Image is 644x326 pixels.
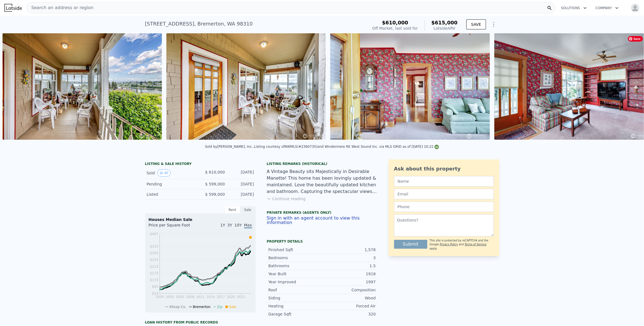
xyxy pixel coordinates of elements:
div: Rent [225,206,240,213]
button: Show Options [488,19,499,30]
span: $ 599,000 [205,192,225,197]
div: Siding [268,295,322,301]
div: [DATE] [229,169,254,177]
div: Bedrooms [268,255,322,261]
img: avatar [631,3,640,12]
tspan: 2017 [216,295,225,299]
div: Price per Square Foot [149,222,200,231]
span: Max [244,223,252,228]
span: $ 610,000 [205,170,225,174]
tspan: 2022 [237,295,245,299]
div: Composition [322,287,376,293]
div: [STREET_ADDRESS] , Bremerton , WA 98310 [145,20,253,28]
tspan: $253 [150,258,158,262]
button: Continue reading [267,196,306,202]
span: $610,000 [382,20,408,26]
div: 1,578 [322,247,376,253]
span: Bremerton [193,305,211,309]
div: Garage Sqft [268,311,322,317]
input: Phone [394,202,494,212]
div: 1997 [322,279,376,285]
div: Heating [268,303,322,309]
tspan: 2020 [227,295,235,299]
button: View historical data [157,169,171,177]
span: Kitsap Co. [169,305,186,309]
div: Roof [268,287,322,293]
tspan: $213 [150,265,158,269]
div: Wood [322,295,376,301]
div: 3 [322,255,376,261]
span: Zip [217,305,223,309]
div: A Vintage Beauty sits Majestically in Desirable Manette! This home has been lovingly updated & ma... [267,168,377,195]
input: Email [394,189,494,199]
span: 3Y [227,223,232,227]
input: Name [394,176,494,187]
div: [DATE] [229,181,254,187]
tspan: $93 [152,285,158,289]
tspan: $333 [150,244,158,248]
button: SAVE [466,19,486,29]
span: $ 599,000 [205,182,225,186]
a: Privacy Policy [440,243,458,246]
tspan: $53 [152,292,158,296]
div: 1918 [322,271,376,277]
div: Listed [147,192,196,197]
tspan: $173 [150,271,158,275]
div: Sold [147,169,196,177]
span: Search an address or region [27,4,94,11]
tspan: $407 [150,232,158,236]
tspan: 2014 [206,295,215,299]
span: Sale [229,305,236,309]
div: This site is protected by reCAPTCHA and the Google and apply. [430,239,493,251]
tspan: 2005 [176,295,184,299]
div: Loan history from public records [145,320,256,325]
span: 10Y [234,223,242,227]
span: 1Y [220,223,225,227]
div: Year Improved [268,279,322,285]
div: Listing Remarks (Historical) [267,162,377,166]
div: Sale [240,206,256,213]
div: Bathrooms [268,263,322,269]
button: Sign in with an agent account to view this information [267,216,377,225]
div: Ask about this property [394,165,494,173]
button: Submit [394,240,428,249]
div: Year Built [268,271,322,277]
img: Sale: 149614081 Parcel: 102093408 [2,33,162,140]
div: Forced Air [322,303,376,309]
div: LISTING & SALE HISTORY [145,162,256,167]
tspan: 2008 [186,295,195,299]
tspan: 2000 [155,295,164,299]
div: Off Market, last sold for [373,26,418,31]
div: Sold by [PERSON_NAME], Inc. . [205,145,254,149]
img: Sale: 149614081 Parcel: 102093408 [166,33,326,140]
tspan: 2011 [196,295,205,299]
span: Save [628,36,643,42]
tspan: $133 [150,278,158,282]
img: NWMLS Logo [434,145,439,149]
tspan: $293 [150,251,158,255]
div: Listing courtesy of NWMLS (#2360735) and Windermere RE West Sound Inc. via MLS GRID as of [DATE] ... [254,145,439,149]
div: Property details [267,239,377,244]
div: Houses Median Sale [149,217,252,222]
div: Lotside ARV [431,26,458,31]
tspan: 2003 [165,295,174,299]
button: Solutions [557,3,591,13]
div: Finished Sqft [268,247,322,253]
span: $615,000 [431,20,458,26]
div: 1.5 [322,263,376,269]
div: [DATE] [229,192,254,197]
img: Lotside [4,4,22,12]
button: Company [591,3,623,13]
a: Terms of Service [465,243,487,246]
div: 320 [322,311,376,317]
div: Pending [147,181,196,187]
div: Private Remarks (Agents Only) [267,210,377,216]
img: Sale: 149614081 Parcel: 102093408 [330,33,490,140]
